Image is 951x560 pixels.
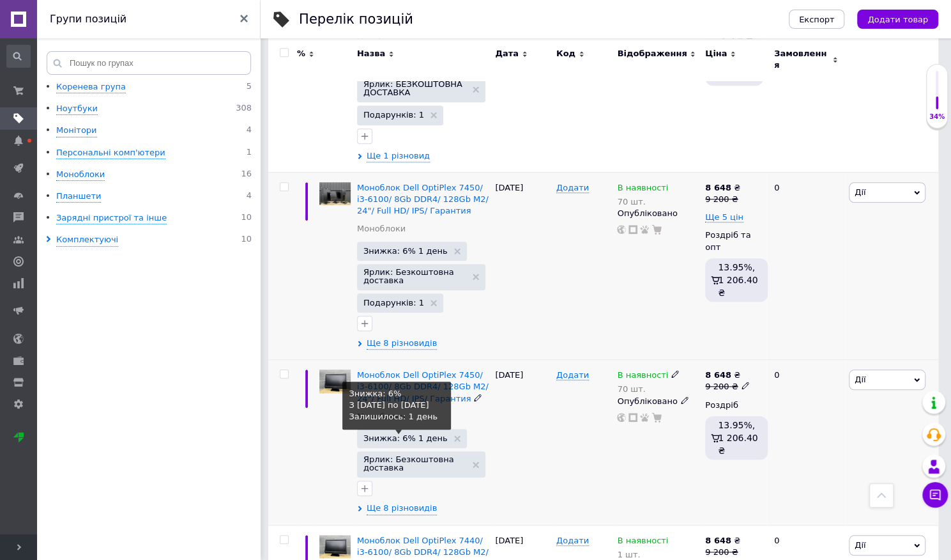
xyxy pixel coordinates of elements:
[705,229,763,253] div: Роздріб та опт
[363,268,466,284] span: Ярлик: Безкоштовна доставка
[56,169,105,181] div: Моноблоки
[56,147,165,159] div: Персональні комп'ютери
[56,81,126,93] div: Коренева група
[705,183,731,192] b: 8 648
[247,191,252,203] span: 4
[236,103,252,115] span: 308
[247,147,252,159] span: 1
[774,48,829,71] span: Замовлення
[56,125,97,137] div: Монітори
[617,396,699,407] div: Опубліковано
[241,169,252,181] span: 16
[705,547,740,558] div: 9 200 ₴
[349,400,429,410] nobr: З [DATE] по [DATE]
[617,384,680,394] div: 70 шт.
[319,369,351,393] img: Моноблок Dell OptiPlex 7450/ i3-6100/ 8Gb DDR4/ 128Gb M2/ 24"/ Full HD/ IPS/ Гарантия
[617,550,668,559] div: 1 шт.
[492,360,553,525] div: [DATE]
[299,13,413,26] div: Перелік позицій
[56,103,98,115] div: Ноутбуки
[855,187,865,197] span: Дії
[241,212,252,224] span: 10
[495,48,519,59] span: Дата
[617,48,687,59] span: Відображення
[922,482,948,508] button: Чат з покупцем
[718,262,757,298] span: 13.95%, 1 206.40 ₴
[47,51,251,75] input: Пошук по групах
[705,535,740,547] div: ₴
[363,299,424,307] span: Подарунків: 1
[855,375,865,384] span: Дії
[367,338,437,350] span: Ще 8 різновидів
[56,191,101,203] div: Планшети
[705,369,749,381] div: ₴
[367,150,430,162] span: Ще 1 різновид
[556,48,575,59] span: Код
[766,360,846,525] div: 0
[718,420,757,456] span: 13.95%, 1 206.40 ₴
[363,455,466,472] span: Ярлик: Безкоштовна доставка
[927,113,947,121] div: 34%
[705,536,731,545] b: 8 648
[363,434,448,442] span: Знижка: 6% 1 день
[357,48,385,59] span: Назва
[319,535,351,559] img: Моноблок Dell OptiPlex 7440/ i3-6100/ 8Gb DDR4/ 128Gb M2/ 24"/ Full HD/ IPS/ Гарантия
[367,502,437,515] span: Ще 8 різновидів
[357,370,489,403] a: Моноблок Dell OptiPlex 7450/ i3-6100/ 8Gb DDR4/ 128Gb M2/ 24"/ Full HD/ IPS/ Гарантия
[56,234,118,246] div: Комплектуючі
[297,48,305,59] span: %
[705,212,743,222] span: Ще 5 цін
[789,10,845,29] button: Експорт
[492,172,553,360] div: [DATE]
[556,370,589,380] span: Додати
[617,183,668,196] span: В наявності
[857,10,938,29] button: Додати товар
[705,48,727,59] span: Ціна
[705,182,740,194] div: ₴
[363,247,448,255] span: Знижка: 6% 1 день
[705,370,731,380] b: 8 648
[319,182,351,206] img: Моноблок Dell OptiPlex 7450/ i3-6100/ 8Gb DDR4/ 128Gb M2/ 24"/ Full HD/ IPS/ Гарантия
[241,234,252,246] span: 10
[349,388,445,423] div: Знижка: 6% Залишилось: 1 день
[867,15,928,24] span: Додати товар
[705,381,749,393] div: 9 200 ₴
[247,81,252,93] span: 5
[855,540,865,550] span: Дії
[363,111,424,119] span: Подарунків: 1
[247,125,252,137] span: 4
[617,208,699,219] div: Опубліковано
[357,223,406,235] a: Моноблоки
[799,15,835,24] span: Експорт
[556,536,589,546] span: Додати
[705,194,740,205] div: 9 200 ₴
[556,183,589,193] span: Додати
[56,212,167,224] div: Зарядні пристрої та інше
[617,370,668,384] span: В наявності
[363,80,466,97] span: Ярлик: БЕЗКОШТОВНА ДОСТАВКА
[617,536,668,549] span: В наявності
[357,183,489,215] a: Моноблок Dell OptiPlex 7450/ i3-6100/ 8Gb DDR4/ 128Gb M2/ 24"/ Full HD/ IPS/ Гарантия
[705,400,763,411] div: Роздріб
[617,197,668,206] div: 70 шт.
[766,172,846,360] div: 0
